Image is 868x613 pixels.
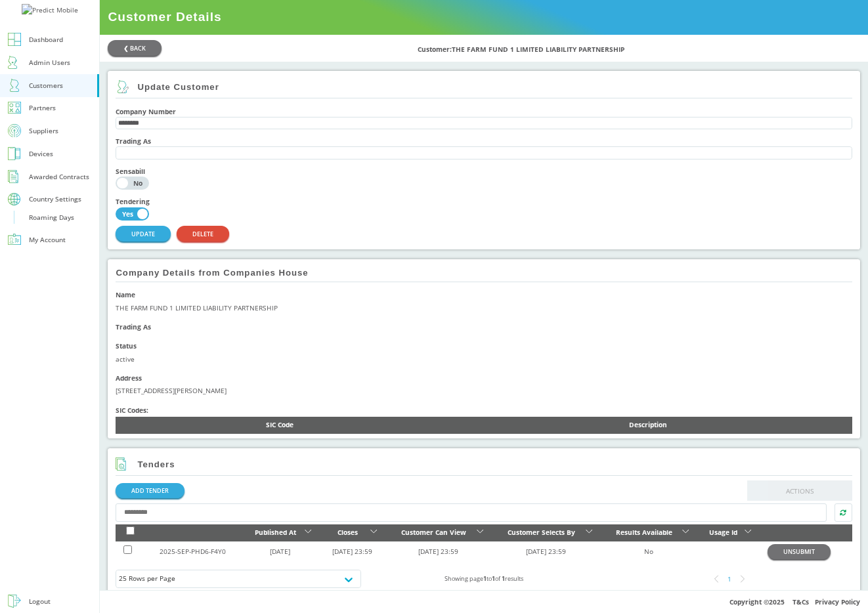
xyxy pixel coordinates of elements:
button: YesNo [116,177,149,190]
div: Name [116,289,852,301]
h2: Company Details from Companies House [116,268,308,277]
a: ADD TENDER [116,483,184,498]
button: DELETE [177,226,229,241]
div: 1 [723,572,736,585]
a: 2025-SEP-PHD6-F4Y0 [160,547,226,556]
a: [DATE] 23:59 [418,547,458,556]
div: SIC Code [123,419,436,431]
a: [DATE] 23:59 [332,547,372,556]
div: active [116,353,852,366]
a: No [644,547,653,556]
a: [DATE] [270,547,290,556]
div: Customer: THE FARM FUND 1 LIMITED LIABILITY PARTNERSHIP [418,40,860,56]
div: No [129,180,146,186]
div: Results Available [609,526,680,539]
button: ❮ BACK [108,40,162,55]
div: Description [452,419,844,431]
button: UPDATE [116,226,171,241]
div: Usage Id [705,526,742,539]
b: 1 [483,574,487,583]
b: 1 [502,574,505,583]
h2: Tenders [116,457,175,471]
div: Status [116,340,852,352]
h4: Trading As [116,137,852,145]
div: Customers [29,79,63,92]
div: Trading As [116,321,852,333]
div: Showing page to of results [361,572,607,585]
div: 25 Rows per Page [119,572,358,585]
div: Dashboard [29,33,63,46]
h4: Company Number [116,108,852,116]
div: Partners [29,102,56,114]
div: Awarded Contracts [29,171,89,183]
div: Closes [327,526,368,539]
div: Country Settings [29,193,81,205]
div: Suppliers [29,125,58,137]
a: T&Cs [792,597,809,606]
div: THE FARM FUND 1 LIMITED LIABILITY PARTNERSHIP [116,302,852,314]
div: My Account [29,234,66,246]
button: YesNo [116,207,149,221]
div: Logout [29,595,51,608]
div: Roaming Days [29,211,74,224]
h2: Update Customer [116,80,219,93]
div: Admin Users [29,56,70,69]
div: SIC Codes: [116,404,852,417]
div: Yes [119,211,136,217]
img: Predict Mobile [22,4,78,16]
div: Devices [29,148,53,160]
div: Copyright © 2025 [100,590,868,613]
div: Customer Selects By [499,526,583,539]
div: Address [116,372,852,385]
h4: Sensabill [116,167,852,175]
a: Privacy Policy [815,597,860,606]
b: 1 [492,574,495,583]
div: Published At [249,526,302,539]
button: UNSUBMIT [768,544,831,559]
div: [STREET_ADDRESS][PERSON_NAME] [116,385,852,397]
div: Customer Can View [393,526,474,539]
a: [DATE] 23:59 [526,547,566,556]
h4: Tendering [116,198,852,205]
